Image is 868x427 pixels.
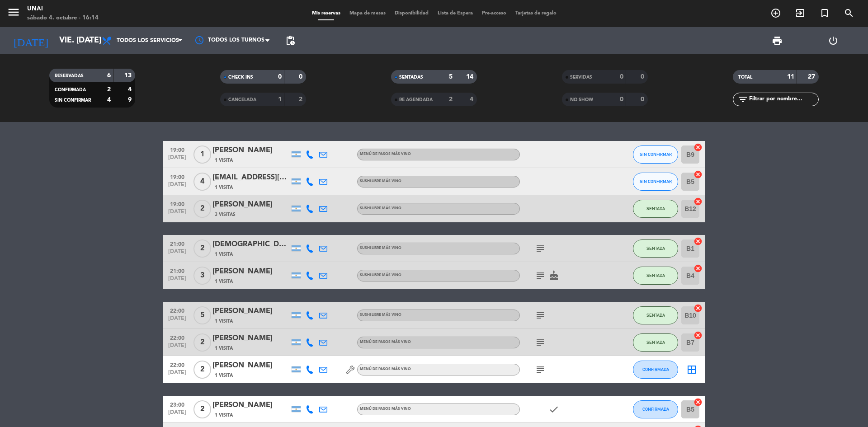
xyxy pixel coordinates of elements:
[307,11,345,16] span: Mis reservas
[166,332,189,343] span: 22:00
[215,318,233,325] span: 1 Visita
[212,305,289,317] div: [PERSON_NAME]
[55,74,84,78] span: RESERVADAS
[844,8,854,19] i: search
[693,143,703,152] i: cancel
[7,5,20,22] button: menu
[55,98,91,103] span: SIN CONFIRMAR
[570,75,592,80] span: SERVIDAS
[166,343,189,353] span: [DATE]
[470,96,475,103] strong: 4
[693,197,703,206] i: cancel
[193,173,211,191] span: 4
[642,407,669,412] span: CONFIRMADA
[646,206,665,211] span: SENTADA
[212,360,289,371] div: [PERSON_NAME]
[107,97,111,103] strong: 4
[345,11,390,16] span: Mapa de mesas
[633,361,678,379] button: CONFIRMADA
[642,367,669,372] span: CONFIRMADA
[299,96,304,103] strong: 2
[215,184,233,191] span: 1 Visita
[27,14,99,23] div: sábado 4. octubre - 16:14
[640,152,672,157] span: SIN CONFIRMAR
[193,361,211,379] span: 2
[646,273,665,278] span: SENTADA
[646,313,665,318] span: SENTADA
[535,270,546,281] i: subject
[278,74,282,80] strong: 0
[166,182,189,192] span: [DATE]
[787,74,794,80] strong: 11
[360,273,401,277] span: SUSHI LIBRE MÁS VINO
[548,270,559,281] i: cake
[360,179,401,183] span: SUSHI LIBRE MÁS VINO
[166,359,189,370] span: 22:00
[466,74,475,80] strong: 14
[212,333,289,344] div: [PERSON_NAME]
[128,86,133,93] strong: 4
[215,211,236,218] span: 3 Visitas
[215,251,233,258] span: 1 Visita
[535,337,546,348] i: subject
[215,278,233,285] span: 1 Visita
[166,315,189,326] span: [DATE]
[107,72,111,79] strong: 6
[7,31,55,51] i: [DATE]
[27,5,99,14] div: Unai
[166,198,189,209] span: 19:00
[360,152,411,156] span: MENÚ DE PASOS MÁS VINO
[511,11,561,16] span: Tarjetas de regalo
[212,266,289,277] div: [PERSON_NAME]
[285,35,296,46] span: pending_actions
[433,11,477,16] span: Lista de Espera
[620,74,623,80] strong: 0
[693,170,703,179] i: cancel
[477,11,511,16] span: Pre-acceso
[299,74,304,80] strong: 0
[215,157,233,164] span: 1 Visita
[212,172,289,183] div: [EMAIL_ADDRESS][DOMAIN_NAME]
[193,333,211,352] span: 2
[548,404,559,415] i: check
[693,398,703,407] i: cancel
[535,310,546,321] i: subject
[166,265,189,276] span: 21:00
[633,333,678,352] button: SENTADA
[449,96,453,103] strong: 2
[166,209,189,219] span: [DATE]
[215,372,233,379] span: 1 Visita
[633,306,678,324] button: SENTADA
[686,364,697,375] i: border_all
[693,264,703,273] i: cancel
[535,364,546,375] i: subject
[633,173,678,191] button: SIN CONFIRMAR
[212,399,289,411] div: [PERSON_NAME]
[166,155,189,165] span: [DATE]
[193,145,211,164] span: 1
[193,200,211,218] span: 2
[193,239,211,258] span: 2
[738,75,752,80] span: TOTAL
[737,94,748,105] i: filter_list
[748,94,818,104] input: Filtrar por nombre...
[399,75,423,80] span: SENTADAS
[107,86,111,93] strong: 2
[166,171,189,182] span: 19:00
[570,98,593,102] span: NO SHOW
[795,8,806,19] i: exit_to_app
[641,74,646,80] strong: 0
[399,98,433,102] span: RE AGENDADA
[84,35,95,46] i: arrow_drop_down
[641,96,646,103] strong: 0
[166,409,189,420] span: [DATE]
[228,75,253,80] span: CHECK INS
[193,267,211,285] span: 3
[449,74,453,80] strong: 5
[124,72,133,79] strong: 13
[360,407,411,411] span: MENÚ DE PASOS MÁS VINO
[819,8,830,19] i: turned_in_not
[646,246,665,251] span: SENTADA
[166,249,189,259] span: [DATE]
[117,38,179,44] span: Todos los servicios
